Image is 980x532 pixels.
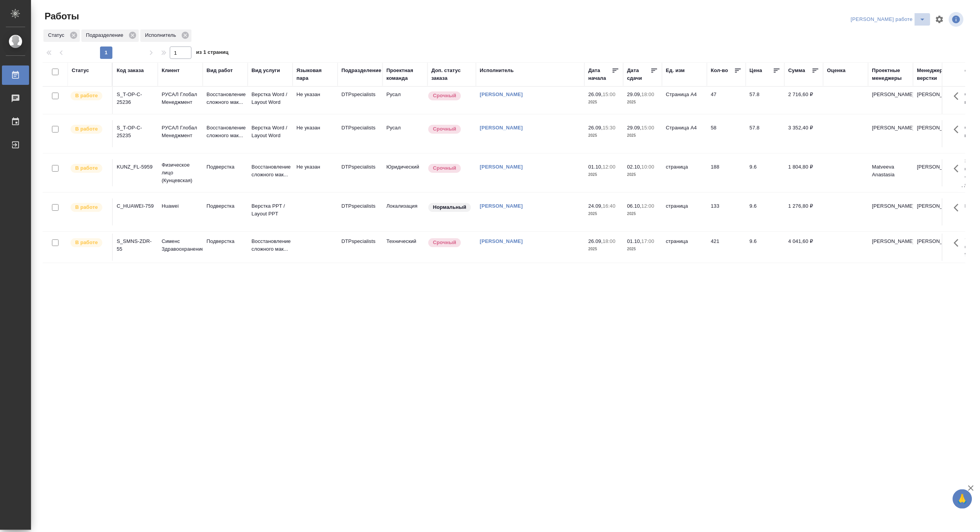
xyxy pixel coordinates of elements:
td: Локализация [383,198,428,226]
p: 26.09, [588,91,603,97]
p: 17:00 [642,238,654,244]
p: Верстка Word / Layout Word [252,91,289,106]
p: 10:00 [642,164,654,170]
button: Здесь прячутся важные кнопки [949,198,968,217]
div: Статус [72,67,89,74]
div: Исполнитель выполняет работу [70,163,108,174]
p: [PERSON_NAME] [917,124,954,132]
div: KUNZ_FL-5959 [117,163,154,171]
p: Верстка PPT / Layout PPT [252,202,289,218]
td: 9.6 [746,198,785,226]
div: Языковая пара [297,67,334,82]
p: [PERSON_NAME] [917,91,954,98]
td: Не указан [293,87,338,114]
p: 26.09, [588,238,603,244]
div: Вид работ [207,67,233,74]
td: DTPspecialists [338,87,383,114]
td: 58 [707,120,746,147]
p: 2025 [588,132,619,139]
div: Исполнитель [140,29,192,42]
td: Страница А4 [662,120,707,147]
td: 9.6 [746,234,785,261]
p: Физическое лицо (Кунцевская) [162,161,199,184]
p: РУСАЛ Глобал Менеджмент [162,91,199,106]
td: Технический [383,234,428,261]
p: 29.09, [627,125,642,131]
p: 2025 [627,210,658,218]
td: Русал [383,87,428,114]
p: Восстановление сложного мак... [252,238,289,253]
p: Статус [48,31,67,39]
p: Верстка Word / Layout Word [252,124,289,139]
span: Работы [43,10,79,22]
a: [PERSON_NAME] [480,203,523,209]
p: 2025 [588,171,619,179]
td: [PERSON_NAME] [868,87,913,114]
td: 2 716,60 ₽ [785,87,823,114]
div: Проектные менеджеры [872,67,909,82]
div: Исполнитель выполняет работу [70,202,108,213]
span: 🙏 [956,491,969,507]
p: [PERSON_NAME] [917,238,954,245]
p: 18:00 [603,238,616,244]
a: [PERSON_NAME] [480,238,523,244]
div: Исполнитель [480,67,514,74]
div: Вид услуги [252,67,280,74]
td: страница [662,159,707,186]
p: РУСАЛ Глобал Менеджмент [162,124,199,139]
td: 1 276,80 ₽ [785,198,823,226]
div: Подразделение [342,67,381,74]
p: Срочный [433,92,456,100]
div: Дата сдачи [627,67,650,82]
p: Срочный [433,239,456,246]
button: Здесь прячутся важные кнопки [949,120,968,139]
p: Восстановление сложного мак... [252,163,289,179]
p: Восстановление сложного мак... [207,124,244,139]
div: Подразделение [81,29,139,42]
button: 🙏 [953,489,972,509]
td: страница [662,198,707,226]
div: Исполнитель выполняет работу [70,238,108,248]
div: split button [849,13,930,26]
p: Подразделение [86,31,126,39]
a: [PERSON_NAME] [480,125,523,131]
td: 421 [707,234,746,261]
p: Восстановление сложного мак... [207,91,244,106]
div: Кол-во [711,67,728,74]
div: Исполнитель выполняет работу [70,124,108,134]
td: Не указан [293,159,338,186]
div: Статус [43,29,80,42]
button: Здесь прячутся важные кнопки [949,234,968,252]
td: 3 352,40 ₽ [785,120,823,147]
td: страница [662,234,707,261]
div: Дата начала [588,67,612,82]
p: 2025 [627,98,658,106]
div: S_SMNS-ZDR-55 [117,238,154,253]
td: 188 [707,159,746,186]
p: 16:40 [603,203,616,209]
p: Исполнитель [145,31,179,39]
td: DTPspecialists [338,120,383,147]
div: S_T-OP-C-25235 [117,124,154,139]
p: 01.10, [588,164,603,170]
p: 01.10, [627,238,642,244]
div: Ед. изм [666,67,685,74]
p: 2025 [588,210,619,218]
p: 2025 [588,98,619,106]
td: 57.8 [746,120,785,147]
div: Клиент [162,67,179,74]
p: В работе [75,239,98,246]
p: Срочный [433,164,456,172]
p: 15:00 [642,125,654,131]
p: В работе [75,164,98,172]
span: из 1 страниц [196,48,229,59]
p: В работе [75,125,98,133]
p: Huawei [162,202,199,210]
td: DTPspecialists [338,234,383,261]
td: Matveeva Anastasia [868,159,913,186]
p: Подверстка [207,238,244,245]
p: 26.09, [588,125,603,131]
p: Подверстка [207,202,244,210]
div: Проектная команда [386,67,424,82]
div: Сумма [788,67,805,74]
